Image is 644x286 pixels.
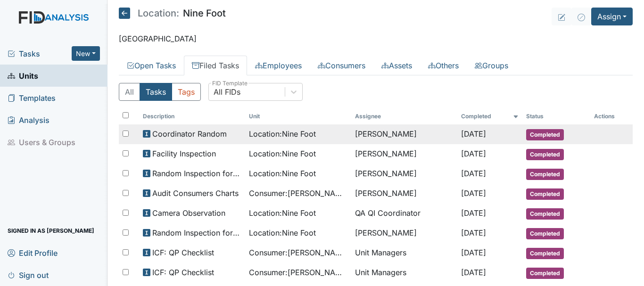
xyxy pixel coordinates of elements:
span: [DATE] [461,268,486,277]
h5: Nine Foot [119,8,226,19]
span: [DATE] [461,188,486,198]
span: Random Inspection for AM [152,168,241,179]
th: Toggle SortBy [522,108,590,124]
td: [PERSON_NAME] [351,124,457,144]
span: [DATE] [461,169,486,178]
span: Completed [526,149,564,160]
button: Assign [591,8,633,25]
span: Completed [526,248,564,259]
td: QA QI Coordinator [351,204,457,223]
span: Location : Nine Foot [249,148,316,159]
td: [PERSON_NAME] [351,184,457,204]
td: [PERSON_NAME] [351,144,457,164]
th: Actions [590,108,633,124]
a: Employees [247,56,310,75]
th: Toggle SortBy [245,108,351,124]
span: [DATE] [461,228,486,237]
span: Completed [526,268,564,279]
span: Completed [526,169,564,180]
a: Assets [373,56,420,75]
span: Consumer : [PERSON_NAME] [249,267,347,278]
button: New [72,46,100,61]
div: Type filter [119,83,201,101]
span: Templates [8,90,56,105]
span: Location : Nine Foot [249,207,316,219]
a: Open Tasks [119,56,184,75]
span: Facility Inspection [152,148,216,159]
span: [DATE] [461,129,486,139]
span: Random Inspection for Evening [152,227,241,238]
span: Analysis [8,113,50,127]
span: Location : Nine Foot [249,227,316,238]
span: [DATE] [461,248,486,257]
a: Groups [467,56,516,75]
button: All [119,83,140,101]
span: Completed [526,129,564,140]
a: Others [420,56,467,75]
span: ICF: QP Checklist [152,247,214,258]
a: Consumers [310,56,373,75]
span: [DATE] [461,149,486,158]
span: Completed [526,228,564,239]
p: [GEOGRAPHIC_DATA] [119,33,633,44]
span: Consumer : [PERSON_NAME] [249,188,347,199]
a: Tasks [8,48,72,59]
span: Units [8,68,38,83]
span: Completed [526,188,564,200]
th: Toggle SortBy [139,108,245,124]
span: Signed in as [PERSON_NAME] [8,223,94,238]
a: Filed Tasks [184,56,247,75]
td: Unit Managers [351,263,457,283]
button: Tasks [140,83,172,101]
input: Toggle All Rows Selected [123,112,129,118]
span: Edit Profile [8,245,58,260]
th: Toggle SortBy [457,108,522,124]
td: [PERSON_NAME] [351,223,457,243]
span: Completed [526,208,564,220]
span: Location : Nine Foot [249,128,316,139]
span: Sign out [8,268,49,282]
button: Tags [172,83,201,101]
div: All FIDs [214,86,240,98]
span: Audit Consumers Charts [152,188,239,199]
span: Location: [138,8,179,18]
span: Coordinator Random [152,128,227,139]
td: [PERSON_NAME] [351,164,457,184]
span: [DATE] [461,208,486,218]
span: Consumer : [PERSON_NAME] [249,247,347,258]
span: ICF: QP Checklist [152,267,214,278]
th: Assignee [351,108,457,124]
span: Camera Observation [152,207,225,219]
span: Location : Nine Foot [249,168,316,179]
td: Unit Managers [351,243,457,263]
